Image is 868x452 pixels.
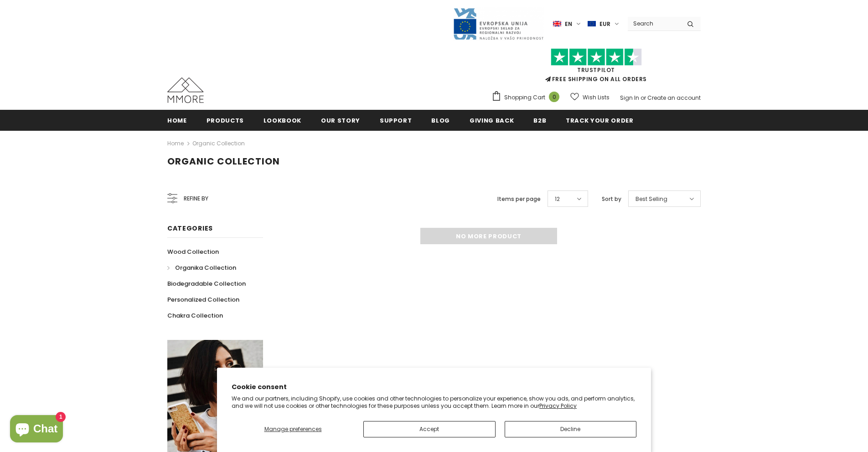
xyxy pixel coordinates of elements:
[167,110,187,130] a: Home
[647,94,701,102] a: Create an account
[628,17,680,30] input: Search Site
[207,116,244,125] span: Products
[504,93,545,102] span: Shopping Cart
[184,194,208,204] span: Refine by
[565,20,572,29] span: en
[167,247,219,256] span: Wood Collection
[380,110,412,130] a: support
[491,91,564,104] a: Shopping Cart 0
[363,421,496,437] button: Accept
[167,224,213,233] span: Categories
[167,276,246,292] a: Biodegradable Collection
[167,260,236,276] a: Organika Collection
[641,94,646,102] span: or
[264,425,322,433] span: Manage preferences
[566,116,633,125] span: Track your order
[167,138,184,149] a: Home
[431,110,450,130] a: Blog
[533,110,546,130] a: B2B
[453,7,544,41] img: Javni Razpis
[583,93,610,102] span: Wish Lists
[570,89,610,105] a: Wish Lists
[167,77,204,103] img: MMORE Cases
[192,139,245,147] a: Organic Collection
[167,116,187,125] span: Home
[566,110,633,130] a: Track your order
[549,92,559,102] span: 0
[167,244,219,260] a: Wood Collection
[453,20,544,27] a: Javni Razpis
[167,155,280,168] span: Organic Collection
[431,116,450,125] span: Blog
[167,279,246,288] span: Biodegradable Collection
[602,195,621,204] label: Sort by
[533,116,546,125] span: B2B
[263,110,301,130] a: Lookbook
[620,94,639,102] a: Sign In
[263,116,301,125] span: Lookbook
[167,308,223,324] a: Chakra Collection
[553,20,561,28] img: i-lang-1.png
[232,421,354,437] button: Manage preferences
[167,292,239,308] a: Personalized Collection
[7,415,66,445] inbox-online-store-chat: Shopify online store chat
[321,110,360,130] a: Our Story
[577,66,615,74] a: Trustpilot
[321,116,360,125] span: Our Story
[167,295,239,304] span: Personalized Collection
[635,195,667,204] span: Best Selling
[175,263,236,272] span: Organika Collection
[470,110,514,130] a: Giving back
[232,382,636,392] h2: Cookie consent
[555,195,560,204] span: 12
[167,311,223,320] span: Chakra Collection
[539,402,577,410] a: Privacy Policy
[599,20,610,29] span: EUR
[491,52,701,83] span: FREE SHIPPING ON ALL ORDERS
[497,195,541,204] label: Items per page
[380,116,412,125] span: support
[470,116,514,125] span: Giving back
[232,395,636,409] p: We and our partners, including Shopify, use cookies and other technologies to personalize your ex...
[505,421,637,437] button: Decline
[551,48,642,66] img: Trust Pilot Stars
[207,110,244,130] a: Products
